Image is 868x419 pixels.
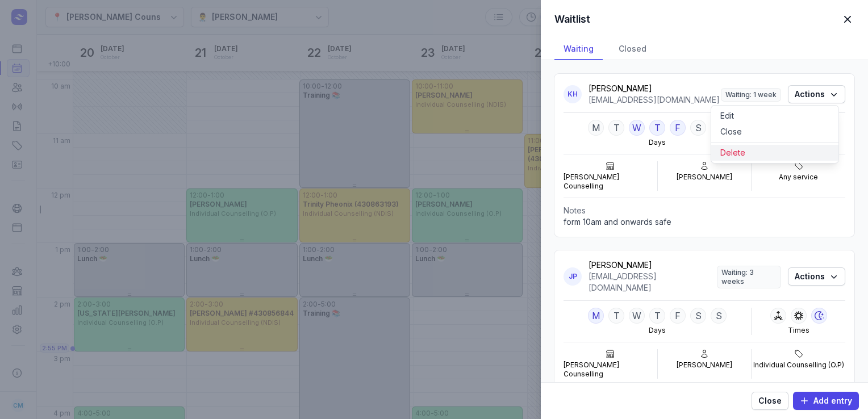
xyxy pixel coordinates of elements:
[564,216,845,228] div: form 10am and onwards safe
[589,83,721,94] div: [PERSON_NAME]
[711,106,838,163] div: Actions
[677,173,732,182] div: [PERSON_NAME]
[788,326,809,335] div: Times
[752,392,788,410] button: Close
[649,138,666,147] div: Days
[649,120,665,136] div: T
[567,90,578,99] span: KH
[800,394,852,408] span: Add entry
[564,361,657,379] div: [PERSON_NAME] Counselling
[711,145,838,161] button: Delete
[629,308,645,324] div: W
[589,271,717,294] div: [EMAIL_ADDRESS][DOMAIN_NAME]
[711,124,838,140] button: Close
[690,120,706,136] div: S
[649,308,665,324] div: T
[795,87,838,101] span: Actions
[589,259,717,271] div: [PERSON_NAME]
[788,267,845,286] button: Actions
[677,361,732,370] div: [PERSON_NAME]
[721,88,781,102] span: Waiting: 1 week
[788,85,845,103] button: Actions
[629,120,645,136] div: W
[608,120,624,136] div: T
[711,108,838,124] button: Edit
[649,326,666,335] div: Days
[569,272,577,281] span: JP
[554,39,603,60] div: Waiting
[793,392,859,410] button: Add entry
[779,173,818,182] div: Any service
[564,173,657,191] div: [PERSON_NAME] Counselling
[670,308,686,324] div: F
[758,394,782,408] span: Close
[588,308,604,324] div: M
[554,12,590,26] div: Waitlist
[589,94,721,106] div: [EMAIL_ADDRESS][DOMAIN_NAME]
[610,39,656,60] div: Closed
[588,120,604,136] div: M
[795,270,838,283] span: Actions
[690,308,706,324] div: S
[717,266,781,288] span: Waiting: 3 weeks
[608,308,624,324] div: T
[564,205,845,216] div: Notes
[753,361,844,370] div: Individual Counselling (O.P)
[670,120,686,136] div: F
[711,308,727,324] div: S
